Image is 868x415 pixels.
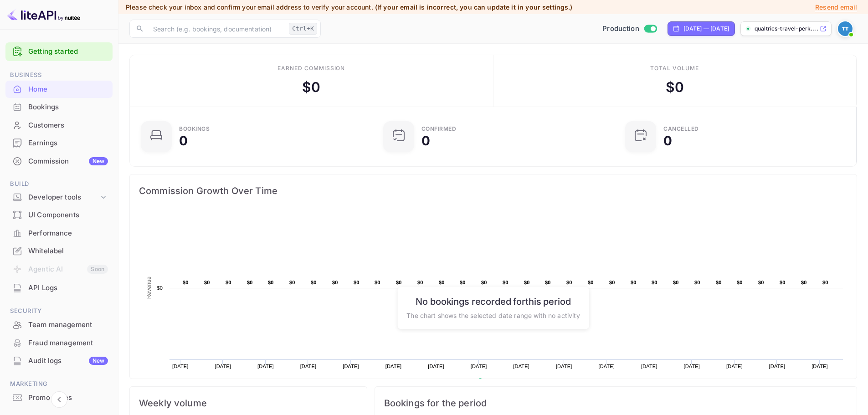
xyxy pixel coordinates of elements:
text: $0 [481,280,487,285]
div: Earnings [28,138,108,149]
div: Audit logs [28,356,108,366]
img: Travel Team [838,21,853,36]
div: Total volume [650,64,699,72]
text: $0 [375,280,380,285]
text: [DATE] [641,364,657,369]
text: $0 [332,280,338,285]
div: Home [28,84,108,95]
a: CommissionNew [5,153,113,169]
text: $0 [673,280,679,285]
text: $0 [716,280,722,285]
text: Revenue [486,378,509,384]
span: Commission Growth Over Time [139,184,847,198]
text: $0 [354,280,360,285]
text: [DATE] [684,364,700,369]
div: Promo codes [5,389,113,407]
text: $0 [268,280,274,285]
text: [DATE] [428,364,444,369]
div: UI Components [28,210,108,220]
div: Promo codes [28,393,108,403]
text: $0 [694,280,700,285]
text: $0 [822,280,828,285]
text: [DATE] [769,364,786,369]
a: API Logs [5,279,113,296]
div: Whitelabel [28,246,108,256]
text: $0 [758,280,764,285]
a: Bookings [5,98,113,115]
text: [DATE] [598,364,615,369]
div: Bookings [5,98,113,116]
text: [DATE] [513,364,529,369]
span: Business [5,70,113,80]
div: New [89,357,108,365]
div: Developer tools [28,192,99,203]
text: $0 [780,280,786,285]
text: $0 [737,280,743,285]
a: Customers [5,117,113,133]
text: $0 [439,280,445,285]
a: Earnings [5,134,113,151]
a: Performance [5,225,113,241]
text: $0 [204,280,210,285]
a: Promo codes [5,389,113,406]
div: Team management [5,316,113,334]
p: Resend email [815,2,857,12]
text: [DATE] [215,364,231,369]
a: Getting started [28,46,108,57]
text: $0 [609,280,615,285]
div: API Logs [5,279,113,297]
div: Audit logsNew [5,352,113,370]
div: Bookings [179,126,210,132]
div: UI Components [5,206,113,224]
img: LiteAPI logo [7,7,80,22]
a: UI Components [5,206,113,223]
button: Collapse navigation [51,391,67,408]
div: Performance [5,225,113,242]
span: Security [5,306,113,316]
div: 0 [179,134,188,147]
a: Whitelabel [5,242,113,259]
p: qualtrics-travel-perk.... [755,25,818,33]
div: Getting started [5,42,113,61]
span: Build [5,179,113,189]
h6: No bookings recorded for this period [406,296,580,307]
text: $0 [226,280,231,285]
text: [DATE] [172,364,189,369]
div: 0 [421,134,430,147]
text: $0 [247,280,253,285]
div: Customers [28,120,108,131]
div: Ctrl+K [289,23,317,35]
text: $0 [652,280,657,285]
text: [DATE] [471,364,487,369]
div: Switch to Sandbox mode [599,24,660,34]
div: Whitelabel [5,242,113,260]
div: Fraud management [5,334,113,352]
text: $0 [311,280,317,285]
a: Home [5,81,113,97]
text: $0 [417,280,423,285]
text: $0 [588,280,594,285]
span: Bookings for the period [384,396,847,410]
text: [DATE] [726,364,743,369]
div: Team management [28,320,108,330]
text: $0 [396,280,402,285]
text: [DATE] [556,364,572,369]
div: Commission [28,156,108,167]
p: The chart shows the selected date range with no activity [406,310,580,320]
text: $0 [157,285,163,291]
span: Marketing [5,379,113,389]
div: Performance [28,228,108,239]
div: Developer tools [5,190,113,205]
text: Revenue [146,277,152,299]
input: Search (e.g. bookings, documentation) [148,20,285,38]
div: $ 0 [302,77,320,97]
div: Fraud management [28,338,108,348]
div: Bookings [28,102,108,113]
span: (If your email is incorrect, you can update it in your settings.) [375,3,573,11]
div: Earnings [5,134,113,152]
div: API Logs [28,283,108,293]
div: Earned commission [277,64,345,72]
div: CommissionNew [5,153,113,170]
text: [DATE] [385,364,402,369]
text: $0 [460,280,466,285]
